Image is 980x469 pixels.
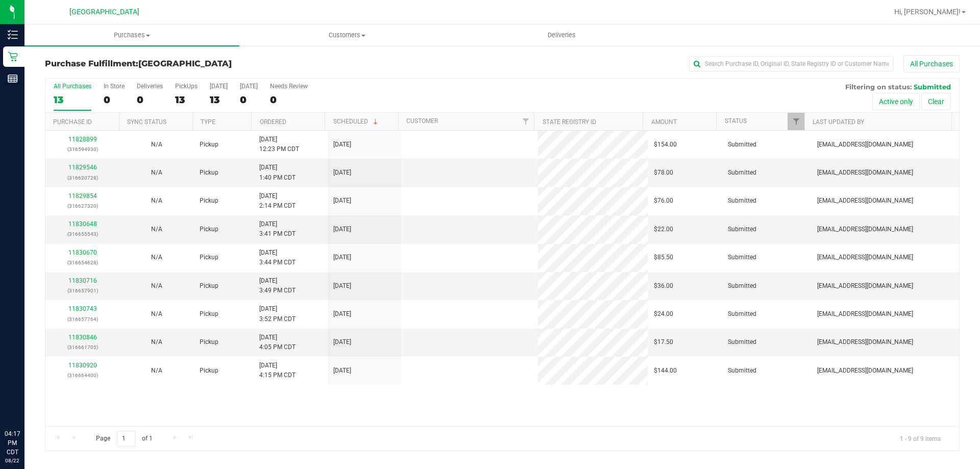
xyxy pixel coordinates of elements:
span: Submitted [728,337,756,347]
span: Hi, [PERSON_NAME]! [894,8,961,16]
span: Submitted [728,168,756,178]
span: $85.50 [654,253,673,262]
span: [DATE] [333,281,351,291]
span: Submitted [728,253,756,262]
span: [EMAIL_ADDRESS][DOMAIN_NAME] [817,140,913,150]
h3: Purchase Fulfillment: [45,59,350,68]
span: [EMAIL_ADDRESS][DOMAIN_NAME] [817,281,913,291]
span: $24.00 [654,309,673,319]
button: N/A [151,225,162,234]
span: [DATE] 1:40 PM CDT [259,163,296,182]
span: Submitted [728,366,756,376]
a: Scheduled [333,118,380,125]
div: 13 [54,94,91,106]
a: 11830648 [68,220,97,228]
span: Not Applicable [151,338,162,345]
span: [DATE] 3:44 PM CDT [259,248,296,267]
span: [EMAIL_ADDRESS][DOMAIN_NAME] [817,366,913,376]
div: 0 [270,94,308,106]
span: [DATE] [333,309,351,319]
a: Amount [651,118,677,126]
span: Submitted [728,225,756,234]
span: 1 - 9 of 9 items [892,431,949,446]
span: Submitted [728,281,756,291]
a: 11830846 [68,334,97,341]
span: [DATE] 4:05 PM CDT [259,333,296,352]
a: 11829854 [68,192,97,200]
button: N/A [151,337,162,347]
div: 0 [137,94,163,106]
span: [EMAIL_ADDRESS][DOMAIN_NAME] [817,337,913,347]
span: [EMAIL_ADDRESS][DOMAIN_NAME] [817,168,913,178]
span: [DATE] [333,140,351,150]
span: $76.00 [654,196,673,206]
button: N/A [151,309,162,319]
p: (316627320) [52,201,113,211]
div: 0 [240,94,258,106]
span: $144.00 [654,366,677,376]
input: 1 [117,431,135,447]
span: [EMAIL_ADDRESS][DOMAIN_NAME] [817,196,913,206]
button: N/A [151,281,162,291]
span: Not Applicable [151,310,162,317]
p: (316620728) [52,173,113,183]
p: 04:17 PM CDT [5,429,20,457]
button: N/A [151,140,162,150]
button: N/A [151,196,162,206]
a: 11830716 [68,277,97,284]
div: 13 [210,94,228,106]
span: [DATE] 3:52 PM CDT [259,304,296,324]
span: Submitted [728,196,756,206]
span: $36.00 [654,281,673,291]
p: (316655543) [52,229,113,239]
span: [DATE] 3:49 PM CDT [259,276,296,295]
div: In Store [104,83,125,90]
span: Pickup [200,168,218,178]
button: N/A [151,168,162,178]
span: [DATE] 12:23 PM CDT [259,135,299,154]
button: Clear [921,93,951,110]
span: Not Applicable [151,226,162,233]
span: [EMAIL_ADDRESS][DOMAIN_NAME] [817,309,913,319]
span: $22.00 [654,225,673,234]
span: Purchases [24,31,239,40]
a: Purchases [24,24,239,46]
a: 11830670 [68,249,97,256]
span: Pickup [200,225,218,234]
button: All Purchases [903,55,960,72]
button: N/A [151,366,162,376]
span: [DATE] 2:14 PM CDT [259,191,296,211]
input: Search Purchase ID, Original ID, State Registry ID or Customer Name... [689,56,893,71]
span: $78.00 [654,168,673,178]
inline-svg: Retail [8,52,18,62]
a: Filter [788,113,804,130]
p: (316594930) [52,144,113,154]
span: [DATE] [333,225,351,234]
div: PickUps [175,83,198,90]
span: [DATE] [333,337,351,347]
a: 11830743 [68,305,97,312]
span: [DATE] 3:41 PM CDT [259,219,296,239]
a: State Registry ID [543,118,596,126]
span: [DATE] [333,253,351,262]
a: 11829546 [68,164,97,171]
span: Pickup [200,366,218,376]
span: Not Applicable [151,141,162,148]
span: Customers [240,31,454,40]
span: Filtering on status: [845,83,912,91]
div: 0 [104,94,125,106]
a: Customers [239,24,454,46]
span: [DATE] 4:15 PM CDT [259,361,296,380]
a: Status [725,117,747,125]
div: Needs Review [270,83,308,90]
a: 11830920 [68,362,97,369]
inline-svg: Reports [8,73,18,84]
span: [GEOGRAPHIC_DATA] [138,59,232,68]
a: Sync Status [127,118,166,126]
a: Filter [517,113,534,130]
span: Pickup [200,253,218,262]
p: (316657901) [52,286,113,295]
p: (316661705) [52,342,113,352]
inline-svg: Inventory [8,30,18,40]
span: $154.00 [654,140,677,150]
